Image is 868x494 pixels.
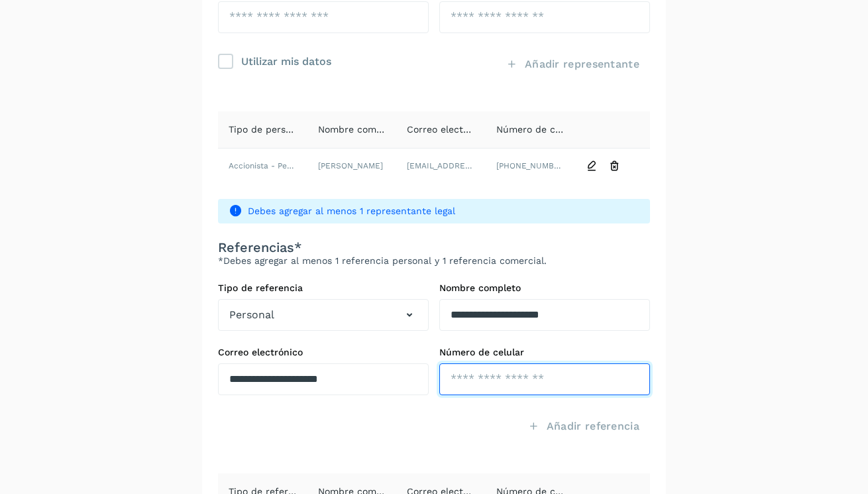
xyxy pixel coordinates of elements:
span: Nombre completo [318,124,400,135]
h3: Referencias* [218,239,650,255]
label: Nombre completo [439,282,650,294]
span: Correo electrónico [407,124,492,135]
span: Debes agregar al menos 1 representante legal [248,204,639,218]
label: Número de celular [439,347,650,358]
label: Correo electrónico [218,347,429,358]
span: Personal [229,307,274,323]
button: Añadir representante [496,49,650,80]
span: Accionista - Persona Moral [229,161,333,170]
td: [PERSON_NAME] [307,149,397,183]
button: Añadir referencia [517,411,650,442]
span: Añadir representante [525,57,639,72]
label: Tipo de referencia [218,282,429,294]
span: Tipo de persona [229,124,302,135]
span: Número de celular [496,124,581,135]
span: Añadir referencia [547,419,639,434]
p: *Debes agregar al menos 1 referencia personal y 1 referencia comercial. [218,255,650,267]
td: [EMAIL_ADDRESS][DOMAIN_NAME] [396,149,486,183]
td: [PHONE_NUMBER] [486,149,575,183]
div: Utilizar mis datos [241,52,331,70]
